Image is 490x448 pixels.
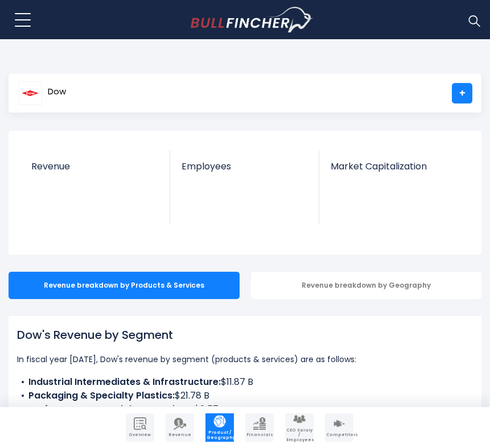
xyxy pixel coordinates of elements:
[127,433,153,437] span: Overview
[286,428,312,442] span: CEO Salary / Employees
[17,352,473,366] p: In fiscal year [DATE], Dow's revenue by segment (products & services) are as follows:
[207,430,233,440] span: Product / Geography
[285,413,314,442] a: Company Employees
[191,7,313,33] a: Go to homepage
[326,433,352,437] span: Competitors
[17,375,473,389] li: $11.87 B
[245,413,274,442] a: Company Financials
[48,87,66,97] span: Dow
[167,433,193,437] span: Revenue
[452,83,472,103] a: +
[251,272,482,299] div: Revenue breakdown by Geography
[126,413,154,442] a: Company Overview
[18,83,67,103] a: Dow
[9,272,240,299] div: Revenue breakdown by Products & Services
[31,161,159,172] span: Revenue
[246,433,273,437] span: Financials
[331,161,458,172] span: Market Capitalization
[28,403,194,416] b: Performance Materials & Coatings:
[319,151,469,191] a: Market Capitalization
[170,151,319,191] a: Employees
[205,413,234,442] a: Company Product/Geography
[17,403,473,416] li: $8.57 B
[17,389,473,403] li: $21.78 B
[191,7,313,33] img: bullfincher logo
[325,413,353,442] a: Company Competitors
[17,326,473,343] h1: Dow's Revenue by Segment
[182,161,308,172] span: Employees
[28,389,175,402] b: Packaging & Specialty Plastics:
[166,413,194,442] a: Company Revenue
[20,151,170,191] a: Revenue
[28,375,221,388] b: Industrial Intermediates & Infrastructure:
[18,81,42,105] img: DOW logo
